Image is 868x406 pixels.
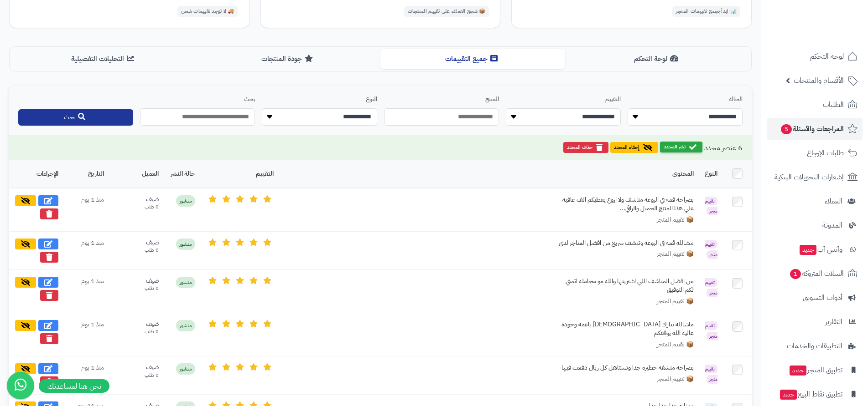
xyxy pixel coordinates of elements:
th: حالة النشر [164,160,201,188]
span: 5 [781,124,792,134]
span: إشعارات التحويلات البنكية [774,171,844,183]
span: منشور [176,363,195,375]
span: منشور [176,195,195,207]
a: العملاء [767,190,863,212]
span: تقييم متجر [705,240,717,259]
a: المدونة [767,214,863,236]
div: 📦 شجع العملاء على تقييم المنتجات [404,6,489,17]
span: المراجعات والأسئلة [780,122,844,135]
span: تقييم متجر [705,365,717,384]
a: السلات المتروكة1 [767,263,863,284]
td: منذ 1 يوم [64,188,109,232]
button: جودة المنتجات [196,49,381,69]
div: 🚚 لا توجد تقييمات شحن [177,6,238,17]
span: 📦 تقييم المتجر [657,375,694,384]
div: ضيف [115,277,159,285]
a: المراجعات والأسئلة5 [767,118,863,140]
span: جديد [790,365,806,376]
div: ضيف [115,320,159,329]
th: المحتوى [279,160,699,188]
button: لوحة التحكم [565,49,750,69]
th: العميل [109,160,164,188]
label: بحث [140,95,255,104]
label: التقييم [506,95,621,104]
span: وآتس آب [799,243,842,256]
th: التاريخ [64,160,109,188]
td: منذ 1 يوم [64,269,109,313]
label: النوع [262,95,377,104]
span: الطلبات [823,98,844,111]
div: 0 طلب [115,285,159,292]
button: جميع التقييمات [380,49,565,69]
div: ضيف [115,195,159,204]
span: منشور [176,320,195,331]
a: إشعارات التحويلات البنكية [767,166,863,188]
span: لوحة التحكم [810,50,844,63]
span: منشور [176,277,195,288]
div: ضيف [115,363,159,372]
label: الحالة [628,95,743,104]
button: حذف المحدد [563,142,608,153]
a: التقارير [767,311,863,333]
button: إخفاء المحدد [610,142,658,153]
a: لوحة التحكم [767,46,863,67]
div: بصراحه منشفه خطيره جدا وتستاهل كل ريال دفعت فيها [557,363,694,372]
span: طلبات الإرجاع [807,147,844,159]
span: 1 [790,269,801,279]
span: 📦 تقييم المتجر [657,249,694,259]
div: 0 طلب [115,203,159,211]
span: 6 عنصر محدد [704,142,743,153]
th: التقييم [201,160,279,188]
span: تقييم متجر [705,321,717,340]
span: 📦 تقييم المتجر [657,297,694,306]
a: تطبيق المتجرجديد [767,359,863,381]
td: منذ 1 يوم [64,356,109,395]
span: المدونة [822,219,842,232]
td: منذ 1 يوم [64,231,109,269]
div: 📊 ابدأ بجمع تقييمات المتجر [672,6,740,17]
a: وآتس آبجديد [767,239,863,260]
span: تطبيق نقاط البيع [779,388,842,401]
span: منشور [176,239,195,250]
span: الأقسام والمنتجات [794,74,844,87]
a: الطلبات [767,94,863,116]
button: التحليلات التفصيلية [11,49,196,69]
th: النوع [699,160,723,188]
div: بصراحه قمه في الروعه مناشف ولا اروع يعطيكم الف عافيه علي هذا المنتج الجميل والراقي... [557,195,694,213]
div: مشالله قمه في الروعه وتنشف سريع من افضل المتاجر لدي [557,239,694,248]
span: أدوات التسويق [803,291,842,304]
div: ماشالله تبارك [DEMOGRAPHIC_DATA] ناعمه وجوده عاليه الله يوفقكم [557,320,694,338]
span: جديد [780,390,797,400]
a: التطبيقات والخدمات [767,335,863,357]
button: بحث [18,109,133,126]
span: تقييم متجر [705,197,717,216]
span: التطبيقات والخدمات [787,340,842,352]
span: التقارير [825,315,842,328]
label: المنتج [384,95,499,104]
div: ضيف [115,239,159,247]
div: من افضل المناشف اللي اشتريتها والله مو مجامله اتمني لكم التوفيق [557,277,694,294]
div: 0 طلب [115,247,159,254]
a: طلبات الإرجاع [767,142,863,164]
div: 0 طلب [115,372,159,379]
div: 0 طلب [115,328,159,335]
a: تطبيق نقاط البيعجديد [767,383,863,405]
span: 📦 تقييم المتجر [657,215,694,224]
span: 📦 تقييم المتجر [657,340,694,349]
span: السلات المتروكة [789,267,844,280]
span: تطبيق المتجر [789,364,842,376]
td: منذ 1 يوم [64,313,109,356]
th: الإجراءات [9,160,64,188]
a: أدوات التسويق [767,287,863,309]
button: نشر المحدد [660,142,702,152]
span: تقييم متجر [705,278,717,297]
span: جديد [800,245,816,255]
span: العملاء [825,195,842,208]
